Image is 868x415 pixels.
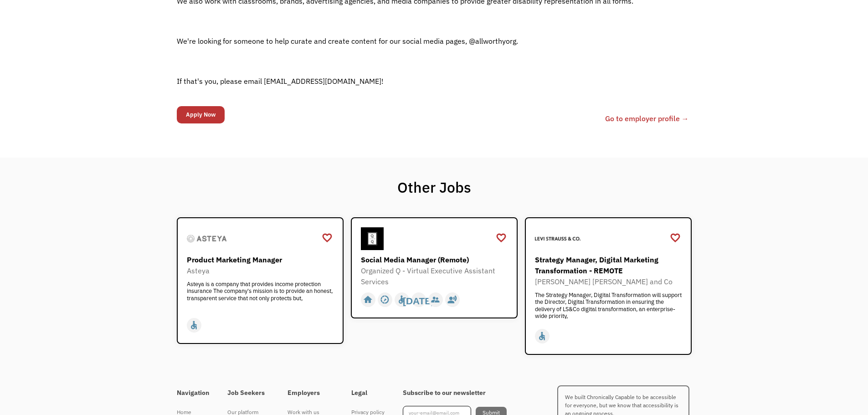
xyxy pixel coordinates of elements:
[363,293,373,307] div: home
[361,254,510,265] div: Social Media Manager (Remote)
[177,217,344,344] a: AsteyaProduct Marketing ManagerAsteyaAsteya is a company that provides income protection insuranc...
[403,293,434,307] div: [DATE]
[403,389,507,397] h4: Subscribe to our newsletter
[431,293,440,307] div: supervisor_account
[361,265,510,287] div: Organized Q - Virtual Executive Assistant Services
[187,265,336,276] div: Asteya
[177,104,225,126] form: Email Form
[361,227,384,250] img: Organized Q - Virtual Executive Assistant Services
[177,36,692,46] p: We're looking for someone to help curate and create content for our social media pages, @allworth...
[535,227,580,250] img: Levi Strauss and Co
[351,389,385,397] h4: Legal
[187,254,336,265] div: Product Marketing Manager
[187,281,336,308] div: Asteya is a company that provides income protection insurance The company's mission is to provide...
[187,227,227,250] img: Asteya
[447,293,457,307] div: record_voice_over
[177,106,225,123] input: Apply Now
[189,318,199,332] div: accessible
[322,231,333,245] a: favorite_border
[525,217,692,355] a: Levi Strauss and CoStrategy Manager, Digital Marketing Transformation - REMOTE[PERSON_NAME] [PERS...
[380,293,390,307] div: slow_motion_video
[535,292,684,319] div: The Strategy Manager, Digital Transformation will support the Director, Digital Transformation in...
[177,76,692,87] p: If that's you, please email [EMAIL_ADDRESS][DOMAIN_NAME]!
[537,329,547,343] div: accessible
[397,293,406,307] div: accessible
[535,254,684,276] div: Strategy Manager, Digital Marketing Transformation - REMOTE
[177,389,209,397] h4: Navigation
[227,389,269,397] h4: Job Seekers
[496,231,507,245] a: favorite_border
[288,389,333,397] h4: Employers
[535,276,684,287] div: [PERSON_NAME] [PERSON_NAME] and Co
[670,231,681,245] a: favorite_border
[605,113,689,124] a: Go to employer profile →
[351,217,518,318] a: Organized Q - Virtual Executive Assistant ServicesSocial Media Manager (Remote)Organized Q - Virt...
